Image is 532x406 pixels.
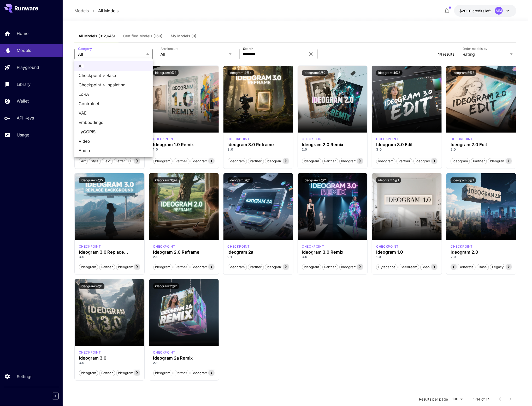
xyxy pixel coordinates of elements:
span: All [79,63,149,69]
span: Checkpoint > Base [79,72,149,79]
span: LyCORIS [79,129,149,135]
span: VAE [79,110,149,116]
span: LoRA [79,91,149,97]
span: Embeddings [79,119,149,126]
span: Controlnet [79,100,149,107]
span: Checkpoint > Inpainting [79,82,149,88]
span: Audio [79,147,149,154]
span: Video [79,138,149,144]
